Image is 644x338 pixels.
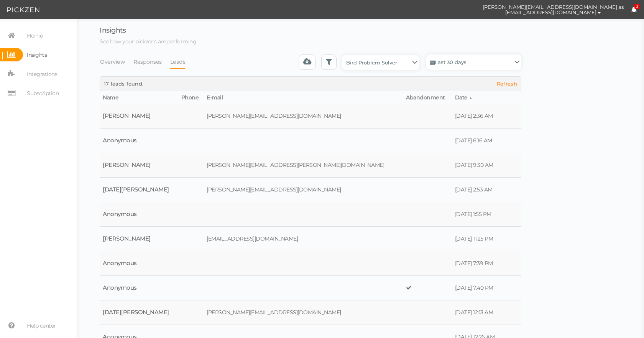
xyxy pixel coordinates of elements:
[100,178,521,202] tr: [DATE][PERSON_NAME] [PERSON_NAME][EMAIL_ADDRESS][DOMAIN_NAME] [DATE] 2:53 AM
[452,129,502,153] td: [DATE] 6:16 AM
[452,202,502,227] td: [DATE] 1:55 PM
[634,4,640,10] span: 3
[100,54,133,69] li: Overview
[100,26,126,35] span: Insights
[452,251,502,276] td: [DATE] 7:39 PM
[100,153,521,178] tr: [PERSON_NAME] [PERSON_NAME][EMAIL_ADDRESS][PERSON_NAME][DOMAIN_NAME] [DATE] 9:30 AM
[100,129,178,153] td: Anonymous
[133,54,170,69] li: Responses
[133,54,162,69] a: Responses
[100,227,178,251] td: [PERSON_NAME]
[100,202,178,227] td: Anonymous
[100,300,521,325] tr: [DATE][PERSON_NAME] [PERSON_NAME][EMAIL_ADDRESS][DOMAIN_NAME] [DATE] 12:13 AM
[100,129,521,153] tr: Anonymous [DATE] 6:16 AM
[170,54,194,69] li: Leads
[452,276,502,300] td: [DATE] 7:40 PM
[505,9,596,15] span: [EMAIL_ADDRESS][DOMAIN_NAME]
[406,94,445,101] span: Abandonment
[100,178,178,202] td: [DATE][PERSON_NAME]
[100,38,196,45] span: See how your pickzens are performing
[181,94,199,101] span: Phone
[100,153,178,178] td: [PERSON_NAME]
[204,104,403,129] td: [PERSON_NAME][EMAIL_ADDRESS][DOMAIN_NAME]
[100,276,521,300] tr: Anonymous [DATE] 7:40 PM
[455,94,468,101] span: Date
[100,251,521,276] tr: Anonymous [DATE] 7:39 PM
[204,227,403,251] td: [EMAIL_ADDRESS][DOMAIN_NAME]
[204,153,403,178] td: [PERSON_NAME][EMAIL_ADDRESS][PERSON_NAME][DOMAIN_NAME]
[100,227,521,251] tr: [PERSON_NAME] [EMAIL_ADDRESS][DOMAIN_NAME] [DATE] 11:25 PM
[483,4,624,10] span: [PERSON_NAME][EMAIL_ADDRESS][DOMAIN_NAME] as
[452,104,502,129] td: [DATE] 2:36 AM
[7,5,39,15] img: Pickzen logo
[100,251,178,276] td: Anonymous
[100,54,125,69] a: Overview
[27,68,57,80] span: Integrations
[475,0,631,19] button: [PERSON_NAME][EMAIL_ADDRESS][DOMAIN_NAME] as [EMAIL_ADDRESS][DOMAIN_NAME]
[27,49,47,61] span: Insights
[100,104,178,129] td: [PERSON_NAME]
[100,104,521,129] tr: [PERSON_NAME] [PERSON_NAME][EMAIL_ADDRESS][DOMAIN_NAME] [DATE] 2:36 AM
[100,300,178,325] td: [DATE][PERSON_NAME]
[204,300,403,325] td: [PERSON_NAME][EMAIL_ADDRESS][DOMAIN_NAME]
[204,178,403,202] td: [PERSON_NAME][EMAIL_ADDRESS][DOMAIN_NAME]
[452,300,502,325] td: [DATE] 12:13 AM
[27,87,59,99] span: Subscription
[452,178,502,202] td: [DATE] 2:53 AM
[100,276,178,300] td: Anonymous
[100,202,521,227] tr: Anonymous [DATE] 1:55 PM
[27,320,56,332] span: Help center
[170,54,186,69] a: Leads
[27,30,43,42] span: Home
[452,227,502,251] td: [DATE] 11:25 PM
[426,54,521,70] a: Last 30 days
[207,94,223,101] span: E-mail
[104,81,143,87] span: 17 leads found.
[103,94,118,101] span: Name
[452,153,502,178] td: [DATE] 9:30 AM
[462,3,475,16] img: a4f8c230212a40d8b278f3fb126f1c3f
[497,81,517,87] span: Refresh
